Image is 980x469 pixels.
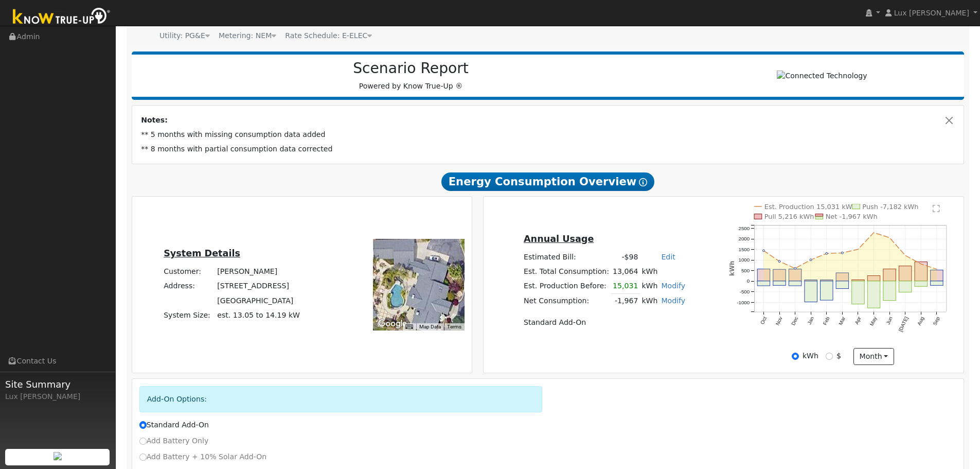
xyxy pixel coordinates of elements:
text: Net -1,967 kWh [826,213,878,220]
rect: onclick="" [868,275,880,281]
circle: onclick="" [889,236,891,238]
text: Dec [790,316,799,326]
rect: onclick="" [773,269,786,281]
circle: onclick="" [936,268,938,270]
input: $ [826,353,833,360]
text: 2500 [739,225,750,231]
text: Push -7,182 kWh [863,202,919,210]
span: est. 13.05 to 14.19 kW [217,311,300,319]
text: 1000 [739,257,750,263]
rect: onclick="" [789,269,801,281]
text: [DATE] [898,316,910,333]
h2: Scenario Report [142,60,680,77]
rect: onclick="" [757,281,770,286]
td: ** 8 months with partial consumption data corrected [139,142,957,157]
text:  [933,204,940,212]
button: Keyboard shortcuts [405,323,413,331]
rect: onclick="" [805,281,817,302]
td: [STREET_ADDRESS] [216,279,302,293]
input: Standard Add-On [139,421,147,428]
td: Est. Production Before: [522,279,611,293]
rect: onclick="" [852,281,864,304]
div: Add-On Options: [139,386,543,412]
rect: onclick="" [915,262,927,281]
text: May [869,316,878,327]
text: Est. Production 15,031 kWh [764,202,857,210]
strong: Notes: [141,116,168,124]
td: kWh [640,293,660,308]
rect: onclick="" [757,269,770,281]
td: Net Consumption: [522,293,611,308]
label: kWh [803,351,818,361]
div: Lux [PERSON_NAME] [5,391,110,402]
rect: onclick="" [883,269,896,281]
rect: onclick="" [821,280,833,281]
text: 1500 [739,247,750,252]
td: Customer: [162,265,216,279]
label: $ [836,351,841,361]
div: Metering: NEM [219,30,276,41]
div: Powered by Know True-Up ® [137,60,685,92]
circle: onclick="" [778,260,780,262]
rect: onclick="" [821,281,833,300]
td: [PERSON_NAME] [216,265,302,279]
span: Energy Consumption Overview [441,172,654,191]
rect: onclick="" [899,281,912,292]
rect: onclick="" [852,280,864,281]
text: Mar [838,315,846,326]
td: Estimated Bill: [522,250,611,264]
td: 13,064 [611,264,640,279]
td: kWh [640,264,687,279]
circle: onclick="" [842,252,844,254]
span: Site Summary [5,377,110,391]
u: Annual Usage [524,234,594,244]
td: Address: [162,279,216,293]
circle: onclick="" [810,258,812,260]
text: Nov [775,316,783,326]
text: -1000 [737,299,750,305]
text: Feb [822,315,831,325]
circle: onclick="" [904,254,906,256]
button: Close [944,115,955,126]
rect: onclick="" [899,266,912,281]
img: Connected Technology [777,71,867,81]
u: System Details [164,248,240,258]
a: Modify [661,297,685,305]
a: Terms (opens in new tab) [447,324,461,329]
td: ** 5 months with missing consumption data added [139,128,957,142]
text: 500 [741,268,750,273]
circle: onclick="" [826,252,828,254]
td: -1,967 [611,293,640,308]
label: Add Battery Only [139,436,209,446]
input: kWh [792,353,799,360]
button: month [853,348,894,366]
rect: onclick="" [836,281,848,289]
rect: onclick="" [836,273,848,281]
text: 0 [747,278,750,284]
rect: onclick="" [883,281,896,301]
input: Add Battery Only [139,438,147,445]
circle: onclick="" [763,249,765,251]
div: Utility: PG&E [159,30,210,41]
rect: onclick="" [931,270,943,281]
label: Add Battery + 10% Solar Add-On [139,451,267,462]
rect: onclick="" [931,281,943,285]
text: 2000 [739,236,750,241]
td: kWh [640,279,660,293]
td: System Size [216,308,302,322]
rect: onclick="" [868,281,880,308]
i: Show Help [639,178,647,186]
td: 15,031 [611,279,640,293]
label: Standard Add-On [139,420,209,430]
td: Standard Add-On [522,316,687,330]
a: Open this area in Google Maps (opens a new window) [376,317,409,331]
span: Lux [PERSON_NAME] [894,9,969,17]
circle: onclick="" [920,263,922,265]
text: Pull 5,216 kWh [764,213,814,220]
button: Map Data [419,323,441,331]
rect: onclick="" [805,280,817,281]
input: Add Battery + 10% Solar Add-On [139,454,147,461]
img: Google [376,317,409,331]
circle: onclick="" [873,232,875,234]
span: Alias: H3EELECN [285,31,372,40]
